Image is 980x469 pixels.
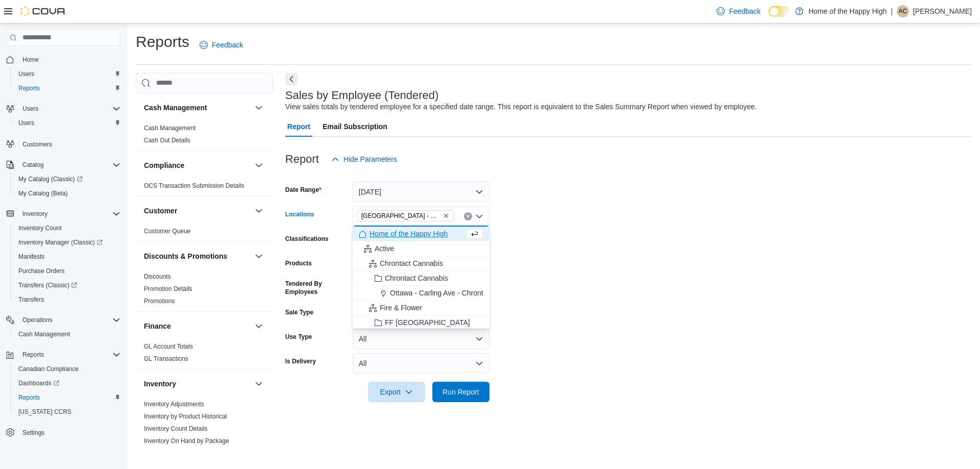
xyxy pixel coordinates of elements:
span: Inventory Count Details [144,425,208,433]
a: Dashboards [10,376,125,390]
h3: Compliance [144,160,184,170]
label: Locations [285,210,314,218]
button: My Catalog (Beta) [10,186,125,201]
a: Reports [14,82,44,94]
span: Purchase Orders [18,267,65,275]
span: Users [14,68,120,80]
button: Discounts & Promotions [144,251,251,261]
button: Chrontact Cannabis [353,271,489,286]
input: Dark Mode [769,6,790,17]
span: Manifests [18,253,44,261]
span: Chrontact Cannabis [385,273,448,283]
h3: Finance [144,321,171,331]
span: Email Subscription [323,116,387,137]
button: Ottawa - Carling Ave - Chrontact Cannabis [353,286,489,301]
button: Inventory Count [10,221,125,235]
a: [US_STATE] CCRS [14,406,76,418]
span: My Catalog (Beta) [18,189,68,198]
button: Users [2,102,125,116]
button: Operations [2,313,125,327]
button: Export [368,382,425,402]
span: Inventory On Hand by Package [144,437,229,445]
span: Cash Out Details [144,136,190,144]
a: Transfers (Classic) [10,278,125,292]
a: Cash Management [14,328,74,340]
button: Reports [2,348,125,362]
span: Cash Management [14,328,120,340]
span: Inventory Manager (Classic) [18,238,103,246]
h3: Report [285,153,319,165]
a: GL Transactions [144,355,188,362]
h3: Inventory [144,379,176,389]
button: Cash Management [144,103,251,113]
a: My Catalog (Classic) [14,173,87,185]
span: Reports [14,391,120,404]
div: Abigail Chapella [897,5,909,17]
span: Canadian Compliance [18,365,79,373]
span: Dashboards [18,379,59,387]
button: Clear input [464,212,472,220]
button: Reports [10,390,125,405]
span: Promotions [144,297,175,305]
a: Inventory by Product Historical [144,413,227,420]
a: Reports [14,391,44,404]
button: FF [GEOGRAPHIC_DATA] [353,315,489,330]
a: Customer Queue [144,228,190,235]
span: [GEOGRAPHIC_DATA] - Cornerstone - Fire & Flower [361,211,441,221]
button: Next [285,73,298,85]
span: OCS Transaction Submission Details [144,182,244,190]
span: Cash Management [18,330,70,338]
span: Operations [22,316,53,324]
a: Inventory Count Details [144,425,208,432]
label: Tendered By Employees [285,280,349,296]
a: Users [14,117,38,129]
span: Report [287,116,310,137]
span: Inventory [18,208,120,220]
div: View sales totals by tendered employee for a specified date range. This report is equivalent to t... [285,102,757,112]
a: Home [18,54,43,66]
label: Is Delivery [285,357,316,365]
span: Users [18,103,120,115]
a: My Catalog (Beta) [14,187,72,200]
span: Reports [14,82,120,94]
label: Sale Type [285,308,313,316]
span: Inventory [22,210,47,218]
span: GL Transactions [144,355,188,363]
span: Users [22,105,38,113]
button: Purchase Orders [10,264,125,278]
span: Catalog [22,161,43,169]
span: My Catalog (Beta) [14,187,120,200]
span: Chrontact Cannabis [380,258,443,268]
button: Settings [2,425,125,440]
a: Inventory Adjustments [144,401,204,408]
h3: Sales by Employee (Tendered) [285,89,439,102]
span: Export [374,382,419,402]
span: Hide Parameters [344,154,397,164]
a: Feedback [195,35,247,55]
span: Settings [22,429,44,437]
span: Active [375,243,394,254]
button: Manifests [10,250,125,264]
span: Transfers [18,295,44,304]
span: Inventory Manager (Classic) [14,236,120,249]
span: Reports [18,349,120,361]
span: Home [22,56,39,64]
span: My Catalog (Classic) [14,173,120,185]
button: Cash Management [253,102,265,114]
h1: Reports [136,32,189,52]
span: Manifests [14,251,120,263]
a: Inventory Manager (Classic) [10,235,125,250]
button: Remove Slave Lake - Cornerstone - Fire & Flower from selection in this group [443,213,449,219]
button: Customer [253,205,265,217]
button: Compliance [144,160,251,170]
a: Users [14,68,38,80]
a: Canadian Compliance [14,363,83,375]
h3: Customer [144,206,177,216]
span: Slave Lake - Cornerstone - Fire & Flower [357,210,454,221]
span: Promotion Details [144,285,192,293]
a: Feedback [713,1,764,21]
span: Feedback [212,40,243,50]
a: GL Account Totals [144,343,193,350]
button: Reports [18,349,48,361]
